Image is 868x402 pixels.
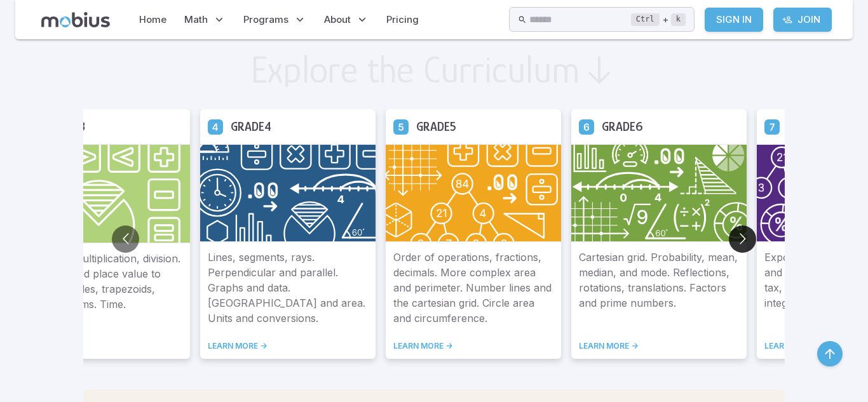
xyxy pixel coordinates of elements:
[383,5,423,34] a: Pricing
[579,250,739,326] p: Cartesian grid. Probability, mean, median, and mode. Reflections, rotations, translations. Factor...
[393,250,553,326] p: Order of operations, fractions, decimals. More complex area and perimeter. Number lines and the c...
[22,251,182,326] p: Fractions, multiplication, division. Decimals, and place value to 1000. Triangles, trapezoids, pa...
[250,51,580,89] h2: Explore the Curriculum
[631,13,660,26] kbd: Ctrl
[579,341,739,351] a: LEARN MORE ->
[386,144,561,242] img: Grade 5
[112,225,139,253] button: Go to previous slide
[393,119,409,134] a: Grade 5
[579,119,594,134] a: Grade 6
[208,341,368,351] a: LEARN MORE ->
[324,13,351,27] span: About
[208,119,223,134] a: Grade 4
[729,225,756,253] button: Go to next slide
[393,341,553,351] a: LEARN MORE ->
[22,341,182,351] a: LEARN MORE ->
[200,144,376,242] img: Grade 4
[602,117,643,137] h5: Grade 6
[184,13,208,27] span: Math
[231,117,271,137] h5: Grade 4
[764,119,780,134] a: Grade 7
[416,117,456,137] h5: Grade 5
[705,8,763,32] a: Sign In
[631,12,686,27] div: +
[243,13,288,27] span: Programs
[571,144,747,242] img: Grade 6
[671,13,686,26] kbd: k
[773,8,832,32] a: Join
[208,250,368,326] p: Lines, segments, rays. Perpendicular and parallel. Graphs and data. [GEOGRAPHIC_DATA] and area. U...
[15,144,190,243] img: Grade 3
[135,5,170,34] a: Home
